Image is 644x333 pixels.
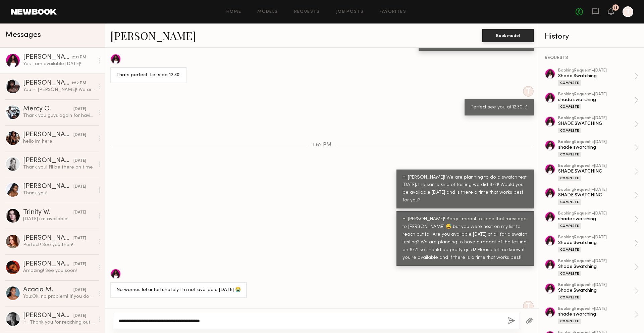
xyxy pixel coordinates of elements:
div: [DATE] [73,235,86,242]
div: [DATE] [73,184,86,190]
a: Home [226,10,241,14]
a: bookingRequest •[DATE]shade swatchingComplete [558,92,639,109]
div: [PERSON_NAME] [23,183,73,190]
a: T [623,6,633,17]
div: [DATE] [73,132,86,138]
div: You: Hi [PERSON_NAME]! We are planning to do a swatch test [DATE], the same kind of testing we di... [23,87,95,93]
div: Thank you! [23,190,95,196]
div: Complete [558,295,581,300]
div: booking Request • [DATE] [558,259,635,264]
div: [DATE] [73,261,86,268]
div: You: Ok, no problem! If you do 2:30, we could do that also. Or I can let you know about the next ... [23,293,95,300]
div: Acacia M. [23,287,73,293]
div: SHADE SWATCHING [558,192,635,198]
div: Trinity W. [23,209,73,216]
div: booking Request • [DATE] [558,164,635,168]
div: Hi! Thank you for reaching out. Is this a paid gig? If so, could you please share your rate? [23,319,95,326]
div: booking Request • [DATE] [558,116,635,121]
div: Hi [PERSON_NAME]! Sorry I meant to send that message to [PERSON_NAME] 😅 but you were next on my l... [402,216,528,262]
div: Complete [558,247,581,252]
div: booking Request • [DATE] [558,188,635,192]
div: [PERSON_NAME] [23,261,73,268]
div: Yes I am available [DATE]! [23,61,95,67]
div: Complete [558,223,581,229]
div: Thank you! I’ll be there on time [23,164,95,171]
div: [DATE] [73,106,86,112]
div: Complete [558,128,581,133]
a: Models [257,10,278,14]
a: bookingRequest •[DATE]Shade SwatchingComplete [558,68,639,86]
div: Complete [558,104,581,109]
div: Thats perfect! Let’s do 12:30! [116,72,180,79]
div: [DATE] [73,158,86,164]
div: Shade Swatching [558,264,635,270]
div: Shade Swatching [558,240,635,246]
a: bookingRequest •[DATE]shade swatchingComplete [558,140,639,157]
div: shade swatching [558,216,635,222]
div: [DATE] [73,313,86,319]
div: SHADE SWATCHING [558,121,635,127]
div: [PERSON_NAME] [23,54,72,61]
a: bookingRequest •[DATE]SHADE SWATCHINGComplete [558,188,639,205]
div: History [545,33,639,41]
div: Hi [PERSON_NAME]! We are planning to do a swatch test [DATE], the same kind of testing we did 8/2... [402,174,528,205]
div: Complete [558,176,581,181]
div: Mercy O. [23,106,73,112]
a: Book model [482,32,534,38]
div: [PERSON_NAME] [23,235,73,242]
div: shade swatching [558,311,635,318]
a: bookingRequest •[DATE]Shade SwatchingComplete [558,259,639,276]
a: bookingRequest •[DATE]shade swatchingComplete [558,307,639,324]
div: booking Request • [DATE] [558,307,635,311]
div: 2:31 PM [72,54,86,61]
div: 1:52 PM [71,80,86,87]
a: bookingRequest •[DATE]SHADE SWATCHINGComplete [558,116,639,133]
div: [DATE] [73,287,86,293]
a: bookingRequest •[DATE]Shade SwatchingComplete [558,235,639,252]
a: bookingRequest •[DATE]Shade SwatchingComplete [558,283,639,300]
div: Complete [558,271,581,276]
div: Perfect! See you then! [23,242,95,248]
a: [PERSON_NAME] [110,28,196,43]
div: [PERSON_NAME] [23,80,71,87]
div: 13 [614,6,618,10]
div: Amazing! See you soon! [23,268,95,274]
div: Complete [558,319,581,324]
div: [DATE] i’m available! [23,216,95,222]
div: [DATE] [73,209,86,216]
div: Shade Swatching [558,73,635,79]
a: Requests [294,10,320,14]
a: Favorites [380,10,406,14]
div: booking Request • [DATE] [558,235,635,240]
div: SHADE SWATCHING [558,168,635,175]
div: REQUESTS [545,56,639,60]
div: Complete [558,80,581,86]
a: bookingRequest •[DATE]SHADE SWATCHINGComplete [558,164,639,181]
div: Complete [558,199,581,205]
button: Book model [482,29,534,42]
div: [PERSON_NAME] [23,132,73,138]
div: booking Request • [DATE] [558,140,635,144]
div: booking Request • [DATE] [558,92,635,97]
div: booking Request • [DATE] [558,68,635,73]
div: shade swatching [558,144,635,151]
div: booking Request • [DATE] [558,211,635,216]
div: booking Request • [DATE] [558,283,635,287]
a: bookingRequest •[DATE]shade swatchingComplete [558,211,639,229]
div: hello im here [23,138,95,145]
span: Messages [5,31,41,39]
div: No worries lol unfortunately I’m not available [DATE] 😭 [116,286,241,294]
div: [PERSON_NAME] [23,313,73,319]
div: Perfect see you at 12:30! :) [471,104,528,111]
span: 1:52 PM [313,142,331,148]
div: Complete [558,152,581,157]
div: shade swatching [558,97,635,103]
div: Shade Swatching [558,287,635,294]
div: [PERSON_NAME] [23,157,73,164]
a: Job Posts [336,10,364,14]
div: Thank you guys again for having me. 😊🙏🏿 [23,112,95,119]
